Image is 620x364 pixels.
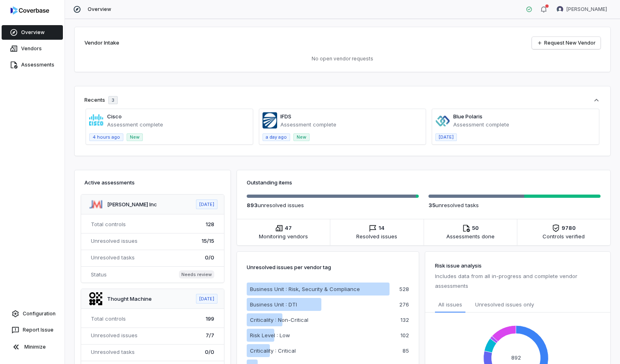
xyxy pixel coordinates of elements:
p: Unresolved issues per vendor tag [247,261,331,273]
span: All issues [438,300,462,308]
a: Vendors [2,41,63,56]
p: 276 [399,302,409,307]
span: Controls verified [542,232,585,240]
img: logo-D7KZi-bG.svg [11,6,49,15]
h3: Risk issue analysis [435,261,601,270]
span: 35 [428,202,435,208]
p: 102 [400,333,409,338]
a: Assessments [2,58,63,72]
span: 893 [247,202,258,208]
button: Recents3 [84,96,601,104]
span: Unresolved issues only [475,300,534,309]
p: No open vendor requests [84,56,601,62]
p: Criticality : Critical [250,347,296,355]
span: Overview [88,6,111,13]
span: 50 [472,224,479,232]
p: Business Unit : DTI [250,300,297,308]
div: Recents [84,96,118,104]
span: Assessments done [446,232,495,240]
a: Thought Machine [107,295,152,302]
span: [PERSON_NAME] [566,6,607,13]
span: Monitoring vendors [259,232,308,240]
p: unresolved task s [428,201,601,209]
a: IFDS [280,113,291,120]
button: Meghan Paonessa avatar[PERSON_NAME] [552,3,612,15]
a: Blue Polaris [453,113,482,120]
span: 3 [112,97,114,103]
span: 9780 [562,224,576,232]
p: Business Unit : Risk, Security & Compliance [250,285,360,293]
img: Meghan Paonessa avatar [557,6,563,13]
a: Request New Vendor [532,37,601,49]
p: unresolved issue s [247,201,419,209]
button: Report Issue [3,323,61,337]
a: Configuration [3,306,61,321]
span: 47 [285,224,292,232]
p: 132 [400,317,409,323]
a: [PERSON_NAME] Inc [107,201,157,208]
p: Risk Level : Low [250,331,290,339]
p: Includes data from all in-progress and complete vendor assessments [435,271,601,291]
p: Criticality : Non-Critical [250,316,308,324]
h2: Vendor Intake [84,39,119,47]
a: Overview [2,25,63,40]
h3: Active assessments [84,178,221,186]
h3: Outstanding items [247,178,601,186]
button: Minimize [3,339,61,355]
span: 14 [379,224,385,232]
p: 528 [399,287,409,292]
p: 85 [403,348,409,353]
span: Resolved issues [356,232,397,240]
a: Cisco [107,113,122,120]
text: 892 [511,354,521,361]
